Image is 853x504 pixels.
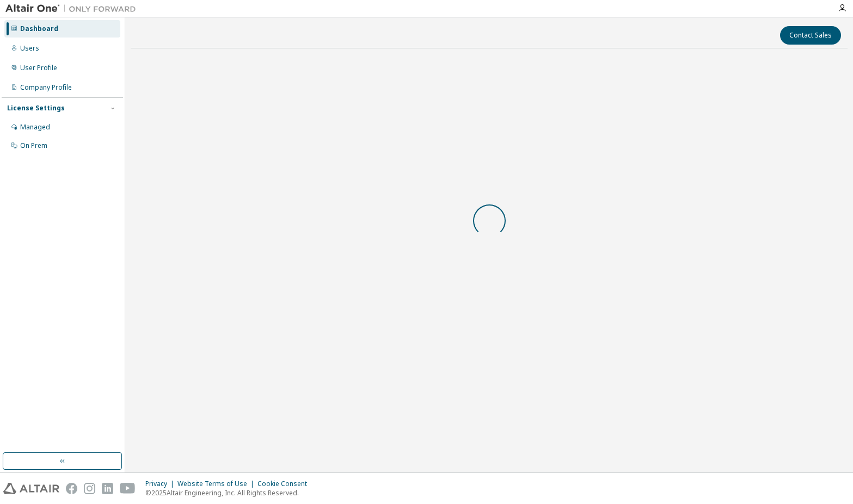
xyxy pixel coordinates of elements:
[84,483,95,494] img: instagram.svg
[20,44,39,53] div: Users
[20,123,50,132] div: Managed
[145,488,314,497] p: © 2025 Altair Engineering, Inc. All Rights Reserved.
[3,483,59,494] img: altair_logo.svg
[20,83,72,92] div: Company Profile
[7,104,65,113] div: License Settings
[20,24,58,33] div: Dashboard
[20,64,57,72] div: User Profile
[177,480,257,488] div: Website Terms of Use
[102,483,113,494] img: linkedin.svg
[120,483,136,494] img: youtube.svg
[5,3,142,14] img: Altair One
[257,480,314,488] div: Cookie Consent
[780,26,841,45] button: Contact Sales
[145,480,177,488] div: Privacy
[20,141,47,150] div: On Prem
[66,483,77,494] img: facebook.svg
